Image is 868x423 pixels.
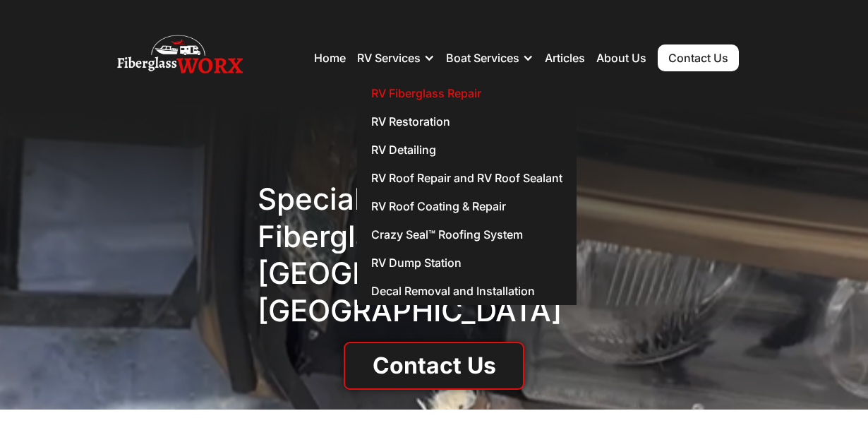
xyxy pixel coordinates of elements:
div: RV Services [357,37,435,79]
div: RV Services [357,51,421,65]
div: Boat Services [446,37,534,79]
a: Contact Us [658,44,739,71]
a: RV Restoration [357,107,577,136]
a: RV Detailing [357,136,577,164]
a: RV Roof Repair and RV Roof Sealant [357,164,577,192]
a: RV Roof Coating & Repair [357,192,577,220]
a: RV Dump Station [357,249,577,277]
h1: Specialized RV Fiberglass repair in [GEOGRAPHIC_DATA], [GEOGRAPHIC_DATA] [258,181,610,329]
a: Articles [545,51,585,65]
img: Fiberglass WorX – RV Repair, RV Roof & RV Detailing [117,30,243,86]
nav: RV Services [357,79,577,305]
a: Decal Removal and Installation [357,277,577,305]
a: About Us [596,51,646,65]
a: Crazy Seal™ Roofing System [357,220,577,249]
a: Contact Us [344,342,524,390]
a: RV Fiberglass Repair [357,79,577,107]
div: Boat Services [446,51,519,65]
a: Home [314,51,346,65]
